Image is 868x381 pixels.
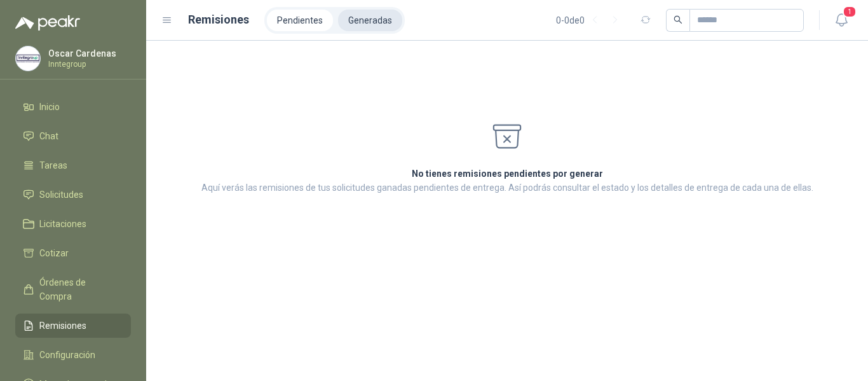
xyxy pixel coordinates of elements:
[39,158,67,172] span: Tareas
[39,319,86,333] span: Remisiones
[39,246,69,260] span: Cotizar
[39,348,95,362] span: Configuración
[15,183,131,207] a: Solicitudes
[16,46,40,71] img: Company Logo
[556,10,625,31] div: 0 - 0 de 0
[48,49,128,58] p: Oscar Cardenas
[15,95,131,119] a: Inicio
[412,169,603,179] strong: No tienes remisiones pendientes por generar
[39,129,58,143] span: Chat
[843,6,857,18] span: 1
[201,181,813,195] p: Aquí verás las remisiones de tus solicitudes ganadas pendientes de entrega. Así podrás consultar ...
[39,275,119,303] span: Órdenes de Compra
[15,241,131,265] a: Cotizar
[15,314,131,338] a: Remisiones
[15,343,131,367] a: Configuración
[39,217,86,231] span: Licitaciones
[15,124,131,148] a: Chat
[674,15,682,24] span: search
[15,270,131,308] a: Órdenes de Compra
[48,60,128,68] p: Inntegroup
[267,10,333,31] a: Pendientes
[15,212,131,236] a: Licitaciones
[39,100,60,114] span: Inicio
[39,188,83,202] span: Solicitudes
[188,11,249,29] h1: Remisiones
[15,15,80,31] img: Logo peakr
[338,10,402,31] a: Generadas
[15,153,131,177] a: Tareas
[830,9,853,32] button: 1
